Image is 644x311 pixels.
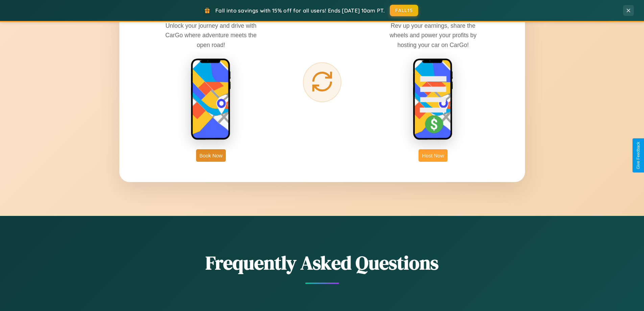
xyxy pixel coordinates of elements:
img: rent phone [191,58,231,141]
span: Fall into savings with 15% off for all users! Ends [DATE] 10am PT. [215,7,385,14]
h2: Frequently Asked Questions [119,250,525,276]
button: Host Now [419,149,447,162]
img: host phone [413,58,453,141]
p: Rev up your earnings, share the wheels and power your profits by hosting your car on CarGo! [382,21,484,49]
button: Book Now [196,149,226,162]
p: Unlock your journey and drive with CarGo where adventure meets the open road! [160,21,262,49]
button: FALL15 [390,5,418,16]
div: Give Feedback [636,142,641,169]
